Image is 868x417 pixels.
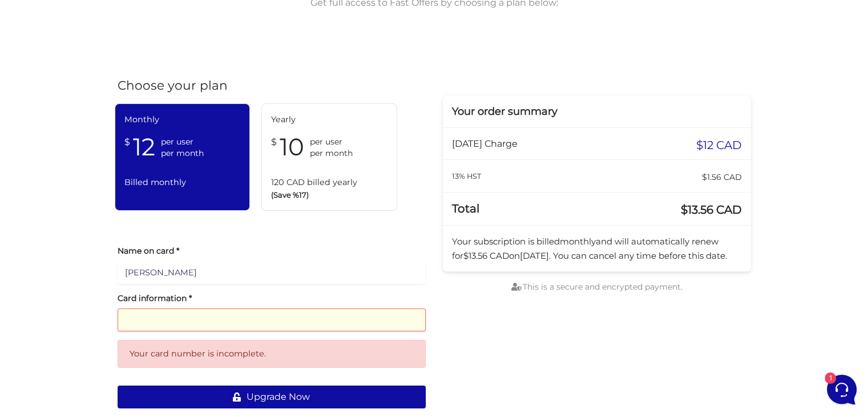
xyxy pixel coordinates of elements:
button: Home [9,312,79,338]
span: per month [161,147,204,159]
span: per month [310,147,353,159]
p: Help [177,328,192,338]
span: Your order summary [452,105,558,118]
span: per user [161,136,204,147]
span: 10 [280,132,304,162]
span: 120 CAD billed yearly [271,176,387,189]
span: Total [452,202,479,215]
button: Help [149,312,219,338]
span: Fast Offers Support [48,82,173,94]
label: Name on card * [118,245,426,256]
h4: Choose your plan [118,78,426,93]
a: Open Help Center [142,206,210,215]
span: $12 CAD [696,137,742,153]
span: Yearly [271,113,387,126]
span: This is a secure and encrypted payment. [511,282,683,292]
label: Card information * [118,292,426,304]
a: See all [184,64,210,73]
img: dark [27,132,41,146]
small: 13% HST [452,172,481,181]
a: Fast Offers SupportHi [PERSON_NAME], will help you set that up [DATE] sorry we got a new ai suppo... [14,78,215,112]
input: Search for an Article... [26,231,187,242]
span: (Save %17) [271,189,387,201]
span: per user [310,136,353,147]
input: John Smith [118,261,426,284]
a: Fast OffersYou:Yes it doesnt show up on mls[DATE] [14,122,215,156]
p: 11mo ago [180,82,210,93]
span: Your subscription is billed and will automatically renew for on . You can cancel any time before ... [452,236,727,260]
img: dark [19,132,33,146]
iframe: Customerly Messenger Launcher [825,372,859,407]
span: Billed monthly [124,176,241,189]
p: Messages [98,328,131,338]
p: [DATE] [188,126,210,137]
span: Your card number is incomplete. [130,348,266,359]
button: Upgrade Now [118,386,426,408]
span: $13.56 CAD [463,250,509,261]
span: $ [124,132,130,150]
span: Monthly [124,113,241,126]
button: Start a Conversation [18,161,210,183]
span: $1.56 CAD [702,169,742,185]
p: Home [34,328,54,338]
span: Start a Conversation [82,167,160,177]
span: [DATE] Charge [452,138,518,149]
span: 1 [114,311,122,319]
iframe: Secure card payment input frame [125,315,418,326]
button: 1Messages [79,312,150,338]
span: $13.56 CAD [681,202,742,218]
span: Find an Answer [18,206,78,215]
img: dark [18,83,41,106]
span: $ [271,132,277,150]
span: 12 [133,132,155,162]
h2: Hello [PERSON_NAME] 👋 [9,9,192,46]
span: [DATE] [520,250,549,261]
span: monthly [560,236,596,247]
p: Hi [PERSON_NAME], will help you set that up [DATE] sorry we got a new ai support system and it mu... [48,96,173,107]
span: Your Conversations [18,64,92,73]
p: You: Yes it doesnt show up on mls [48,140,181,151]
span: Fast Offers [48,126,181,138]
